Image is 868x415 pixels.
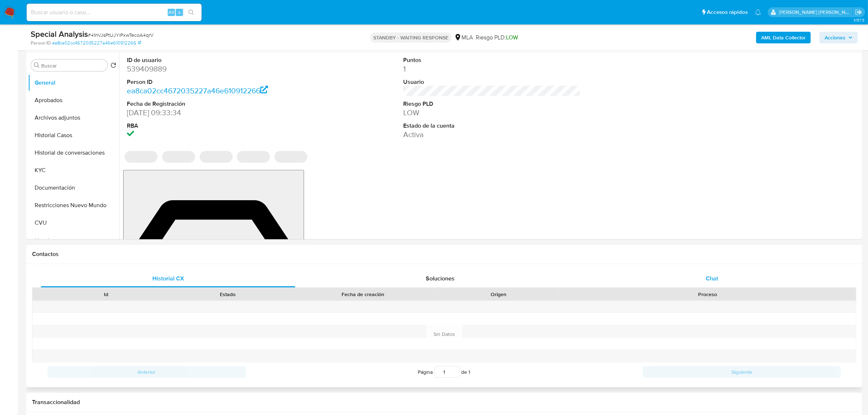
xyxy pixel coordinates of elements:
dt: ID de usuario [127,56,304,64]
dd: [DATE] 09:33:34 [127,108,304,118]
dd: LOW [403,108,580,118]
button: Aprobados [28,92,119,109]
button: Archivos adjuntos [28,109,119,127]
button: Volver al orden por defecto [110,62,116,70]
a: Salir [855,8,863,16]
span: Chat [706,274,718,283]
button: Buscar [34,62,40,68]
input: Buscar [41,62,105,69]
span: Acciones [825,32,845,43]
span: Riesgo PLD: [476,34,518,42]
div: MLA [454,34,473,42]
dt: Estado de la cuenta [403,122,580,130]
a: ea8ca02cc4672035227a46e610912266 [52,40,141,46]
button: Lista Interna [28,232,119,249]
button: CVU [28,214,119,232]
div: Proceso [564,291,851,298]
button: Restricciones Nuevo Mundo [28,197,119,214]
a: Notificaciones [755,9,761,15]
span: Alt [168,9,174,16]
dt: Riesgo PLD [403,100,580,108]
p: STANDBY - WAITING RESPONSE [370,32,451,43]
button: Historial de conversaciones [28,144,119,162]
dt: Usuario [403,78,580,86]
button: Siguiente [643,366,841,378]
b: Special Analysis [31,28,88,40]
button: General [28,74,119,92]
div: Fecha de creación [293,291,433,298]
button: Documentación [28,179,119,197]
span: Historial CX [152,274,184,283]
dd: 1 [403,64,580,74]
button: Acciones [820,32,858,43]
button: search-icon [184,7,199,18]
span: Soluciones [426,274,455,283]
dt: Person ID [127,78,304,86]
button: Historial Casos [28,127,119,144]
dt: Puntos [403,56,580,64]
div: Origen [443,291,554,298]
span: 3.157.3 [853,17,864,23]
b: Person ID [31,40,51,46]
dt: Fecha de Registración [127,100,304,108]
span: LOW [506,33,518,42]
dt: RBA [127,122,304,130]
dd: Activa [403,129,580,140]
div: Id [50,291,161,298]
span: # 41nVJsPtUJYiPxwTecoA4qrV [88,31,153,39]
button: AML Data Collector [756,32,811,43]
button: KYC [28,162,119,179]
h1: Contactos [32,251,856,258]
p: roxana.vasquez@mercadolibre.com [779,9,853,16]
dd: 539409889 [127,64,304,74]
span: Accesos rápidos [707,8,748,16]
span: 1 [469,368,471,376]
input: Buscar usuario o caso... [27,8,202,17]
button: Anterior [47,366,246,378]
div: Estado [172,291,283,298]
a: ea8ca02cc4672035227a46e610912266 [127,85,268,96]
span: s [178,9,180,16]
h1: Transaccionalidad [32,399,856,406]
span: Página de [418,366,471,378]
b: AML Data Collector [761,32,806,43]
